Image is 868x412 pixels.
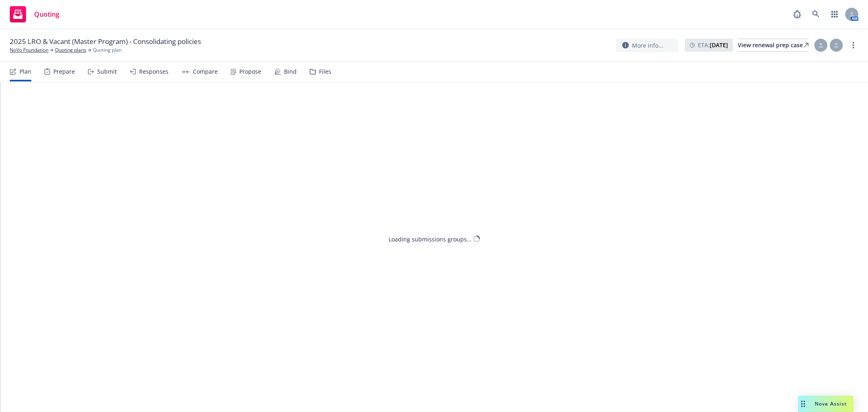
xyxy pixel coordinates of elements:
[10,46,48,54] a: NoVo Foundation
[139,68,168,75] div: Responses
[239,68,261,75] div: Propose
[738,39,809,52] a: View renewal prep case
[53,68,75,75] div: Prepare
[319,68,331,75] div: Files
[798,396,808,412] div: Drag to move
[826,6,843,22] a: Switch app
[7,3,63,26] a: Quoting
[284,68,297,75] div: Bind
[616,39,678,52] button: More info...
[193,68,218,75] div: Compare
[815,400,847,407] span: Nova Assist
[738,39,809,51] div: View renewal prep case
[848,40,858,50] a: more
[808,6,824,22] a: Search
[10,37,201,46] span: 2025 LRO & Vacant (Master Program) - Consolidating policies
[389,234,472,243] div: Loading submissions groups...
[20,68,31,75] div: Plan
[97,68,117,75] div: Submit
[710,41,728,49] strong: [DATE]
[798,396,853,412] button: Nova Assist
[632,41,663,50] span: More info...
[698,41,728,49] span: ETA :
[93,46,122,54] span: Quoting plan
[55,46,86,54] a: Quoting plans
[34,11,59,18] span: Quoting
[789,6,805,22] a: Report a Bug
